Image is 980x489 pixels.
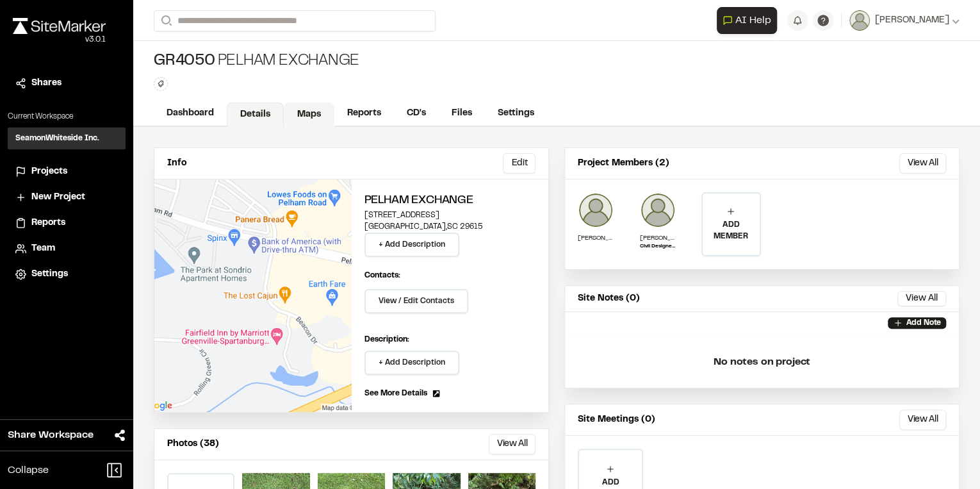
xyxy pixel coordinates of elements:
[15,133,99,144] h3: SeamonWhiteside Inc.
[8,111,126,122] p: Current Workspace
[13,34,106,46] div: Oh geez...please don't...
[485,101,547,126] a: Settings
[578,292,640,306] p: Site Notes (0)
[640,233,676,243] p: [PERSON_NAME]
[364,192,536,210] h2: Pelham Exchange
[439,101,485,126] a: Files
[640,192,676,228] img: Alex Davis
[15,190,118,204] a: New Project
[578,192,614,228] img: Raphael Betit
[503,153,535,174] button: Edit
[849,10,870,31] img: User
[578,233,614,243] p: [PERSON_NAME]
[875,13,949,28] span: [PERSON_NAME]
[31,76,61,90] span: Shares
[154,77,168,91] button: Edit Tags
[578,156,669,170] p: Project Members (2)
[31,190,85,204] span: New Project
[15,76,118,90] a: Shares
[227,103,284,127] a: Details
[489,434,535,454] button: View All
[154,51,359,72] div: Pelham Exchange
[364,221,536,233] p: [GEOGRAPHIC_DATA] , SC 29615
[364,270,400,281] p: Contacts:
[364,210,536,221] p: [STREET_ADDRESS]
[15,165,118,179] a: Projects
[364,233,459,257] button: + Add Description
[15,216,118,230] a: Reports
[899,153,946,174] button: View All
[735,13,771,28] span: AI Help
[394,101,439,126] a: CD's
[284,103,334,127] a: Maps
[31,216,65,230] span: Reports
[897,291,946,306] button: View All
[364,289,468,313] button: View / Edit Contacts
[578,413,655,427] p: Site Meetings (0)
[703,219,760,242] p: ADD MEMBER
[8,427,94,443] span: Share Workspace
[899,410,946,430] button: View All
[31,165,67,179] span: Projects
[906,317,941,329] p: Add Note
[15,267,118,281] a: Settings
[154,10,177,31] button: Search
[167,437,219,451] p: Photos (38)
[717,7,782,34] div: Open AI Assistant
[15,242,118,256] a: Team
[364,351,459,375] button: + Add Description
[575,342,949,383] p: No notes on project
[849,10,960,31] button: [PERSON_NAME]
[717,7,777,34] button: Open AI Assistant
[31,267,68,281] span: Settings
[364,334,536,345] p: Description:
[640,243,676,251] p: Civil Designer II
[154,51,215,72] span: GR4050
[364,388,427,399] span: See More Details
[13,18,106,34] img: rebrand.png
[8,463,49,478] span: Collapse
[334,101,394,126] a: Reports
[154,101,227,126] a: Dashboard
[167,156,186,170] p: Info
[31,242,55,256] span: Team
